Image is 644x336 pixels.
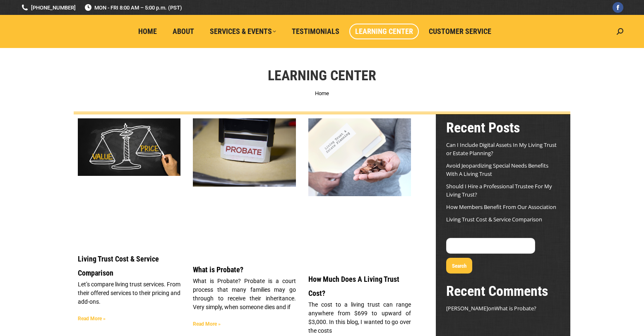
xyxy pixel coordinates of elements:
[193,118,296,254] a: What is Probate?
[446,304,560,312] footer: on
[446,203,556,211] a: How Members Benefit From Our Association
[292,27,339,36] span: Testimonials
[193,265,243,274] a: What is Probate?
[613,2,623,13] a: Facebook page opens in new window
[429,27,491,36] span: Customer Service
[78,254,159,277] a: Living Trust Cost & Service Comparison
[84,4,182,12] span: MON - FRI 8:00 AM – 5:00 p.m. (PST)
[446,305,488,312] span: [PERSON_NAME]
[446,216,542,223] a: Living Trust Cost & Service Comparison
[268,66,376,84] h1: Learning Center
[167,24,200,39] a: About
[193,277,296,312] p: What is Probate? Probate is a court process that many families may go through to receive their in...
[286,24,345,39] a: Testimonials
[446,162,548,178] a: Avoid Jeopardizing Special Needs Benefits With A Living Trust
[173,27,194,36] span: About
[78,280,180,306] p: Let’s compare living trust services. From their offered services to their pricing and add-ons.
[78,316,106,322] a: Read more about Living Trust Cost & Service Comparison
[308,118,411,264] a: Living Trust Cost
[446,182,552,198] a: Should I Hire a Professional Trustee For My Living Trust?
[495,305,536,312] a: What is Probate?
[349,24,419,39] a: Learning Center
[78,118,180,176] img: Living Trust Service and Price Comparison Blog Image
[308,300,411,335] p: The cost to a living trust can range anywhere from $699 to upward of $3,000. In this blog, I want...
[132,24,163,39] a: Home
[210,27,276,36] span: Services & Events
[446,118,560,137] h2: Recent Posts
[308,275,399,298] a: How Much Does A Living Trust Cost?
[315,90,329,96] a: Home
[446,141,557,157] a: Can I Include Digital Assets In My Living Trust or Estate Planning?
[355,27,413,36] span: Learning Center
[446,282,560,300] h2: Recent Comments
[193,118,296,187] img: What is Probate?
[21,4,76,12] a: [PHONE_NUMBER]
[193,321,221,327] a: Read more about What is Probate?
[446,258,472,274] button: Search
[308,118,411,196] img: Living Trust Cost
[138,27,157,36] span: Home
[78,118,180,244] a: Living Trust Service and Price Comparison Blog Image
[423,24,497,39] a: Customer Service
